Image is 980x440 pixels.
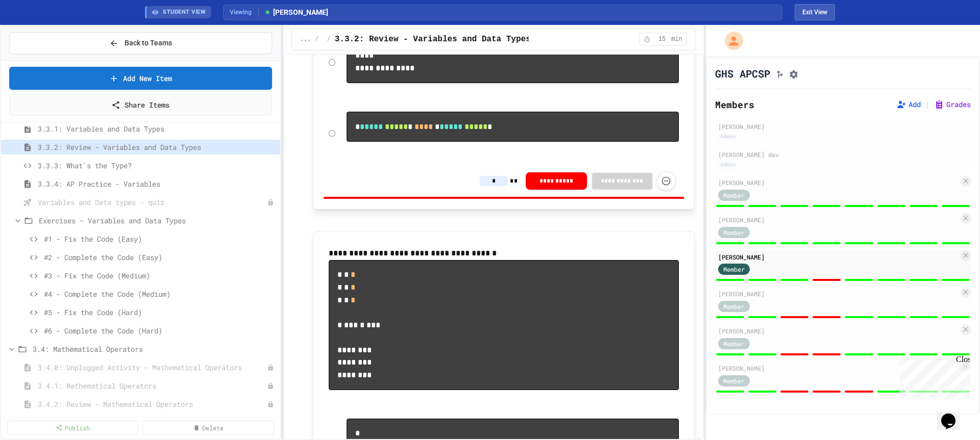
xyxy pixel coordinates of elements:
[38,123,276,134] span: 3.3.1: Variables and Data Types
[335,33,531,45] span: 3.3.2: Review - Variables and Data Types
[718,326,959,335] div: [PERSON_NAME]
[9,67,272,90] a: Add New Item
[4,4,70,65] div: Chat with us now!Close
[671,35,682,43] span: min
[774,67,785,80] button: Click to see fork details
[9,94,272,116] a: Share Items
[44,234,276,244] span: #1 - Fix the Code (Easy)
[934,99,971,110] button: Grades
[38,362,267,373] span: 3.4.0: Unplugged Activity - Mathematical Operators
[718,160,738,169] div: Admin
[125,38,172,48] span: Back to Teams
[267,382,274,390] div: Unpublished
[44,307,276,318] span: #5 - Fix the Code (Hard)
[7,421,138,435] a: Publish
[267,401,274,408] div: Unpublished
[315,35,318,43] span: /
[718,178,959,187] div: [PERSON_NAME]
[723,339,745,348] span: Member
[715,66,770,81] h1: GHS APCSP
[789,67,799,80] button: Assignment Settings
[300,35,311,43] span: ...
[264,7,328,18] span: [PERSON_NAME]
[9,32,272,54] button: Back to Teams
[718,252,959,262] div: [PERSON_NAME]
[267,364,274,371] div: Unpublished
[895,355,970,398] iframe: chat widget
[937,399,970,430] iframe: chat widget
[723,228,745,237] span: Member
[656,171,676,191] button: Force resubmission of student's answer (Admin only)
[38,399,267,409] span: 3.4.2: Review - Mathematical Operators
[723,376,745,385] span: Member
[44,325,276,336] span: #6 - Complete the Code (Hard)
[33,344,276,354] span: 3.4: Mathematical Operators
[723,302,745,311] span: Member
[44,252,276,263] span: #2 - Complete the Code (Easy)
[723,265,745,274] span: Member
[38,178,276,189] span: 3.3.4: AP Practice - Variables
[327,35,330,43] span: /
[896,99,921,110] button: Add
[714,29,746,53] div: My Account
[44,270,276,281] span: #3 - Fix the Code (Medium)
[38,380,267,391] span: 3.4.1: Mathematical Operators
[718,132,738,141] div: Admin
[723,191,745,200] span: Member
[267,199,274,206] div: Unpublished
[44,289,276,299] span: #4 - Complete the Code (Medium)
[230,8,259,17] span: Viewing
[654,35,670,43] span: 15
[795,4,835,20] button: Exit student view
[163,8,206,17] span: STUDENT VIEW
[718,122,968,131] div: [PERSON_NAME]
[142,421,274,435] a: Delete
[718,289,959,298] div: [PERSON_NAME]
[38,160,276,171] span: 3.3.3: What's the Type?
[718,364,959,373] div: [PERSON_NAME]
[38,197,267,208] span: Variables and Data types - quiz
[715,97,754,112] h2: Members
[38,142,276,152] span: 3.3.2: Review - Variables and Data Types
[718,215,959,224] div: [PERSON_NAME]
[925,98,930,111] span: |
[718,150,968,159] div: [PERSON_NAME] dev
[39,215,276,226] span: Exercises - Variables and Data Types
